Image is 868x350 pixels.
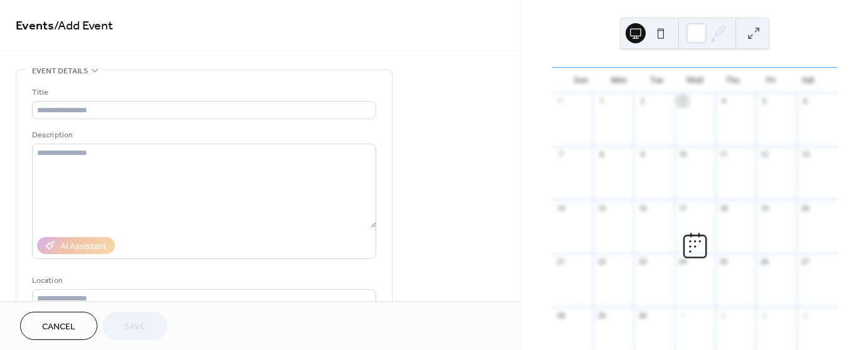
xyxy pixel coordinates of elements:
div: Thu [713,68,751,93]
div: 8 [597,150,606,159]
div: 7 [556,150,565,159]
div: 3 [759,310,769,320]
div: Fri [751,68,789,93]
div: 21 [556,257,565,267]
div: 25 [719,257,729,267]
div: 15 [597,203,606,213]
div: 14 [556,203,565,213]
div: 1 [597,97,606,106]
span: Cancel [42,321,75,334]
div: 13 [800,150,810,159]
div: 11 [719,150,729,159]
div: Tue [638,68,676,93]
div: 23 [637,257,647,267]
div: 30 [637,310,647,320]
span: / Add Event [54,14,113,38]
div: 19 [759,203,769,213]
div: 24 [678,257,688,267]
div: Title [32,86,374,99]
div: 1 [678,310,688,320]
div: 4 [719,97,729,106]
div: 17 [678,203,688,213]
div: Sat [789,68,827,93]
div: 31 [556,97,565,106]
div: 4 [800,310,810,320]
div: 6 [800,97,810,106]
div: 2 [719,310,729,320]
div: 22 [597,257,606,267]
div: 18 [719,203,729,213]
div: 20 [800,203,810,213]
div: 26 [759,257,769,267]
div: 29 [597,310,606,320]
div: Description [32,129,374,142]
div: 2 [637,97,647,106]
div: 28 [556,310,565,320]
div: 12 [759,150,769,159]
div: 5 [759,97,769,106]
button: Cancel [20,312,97,340]
span: Event details [32,65,88,78]
div: Location [32,274,374,287]
div: Mon [600,68,637,93]
div: Wed [676,68,713,93]
div: 10 [678,150,688,159]
a: Events [16,14,54,38]
div: 3 [678,97,688,106]
div: Sun [562,68,600,93]
div: 16 [637,203,647,213]
div: 27 [800,257,810,267]
div: 9 [637,150,647,159]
